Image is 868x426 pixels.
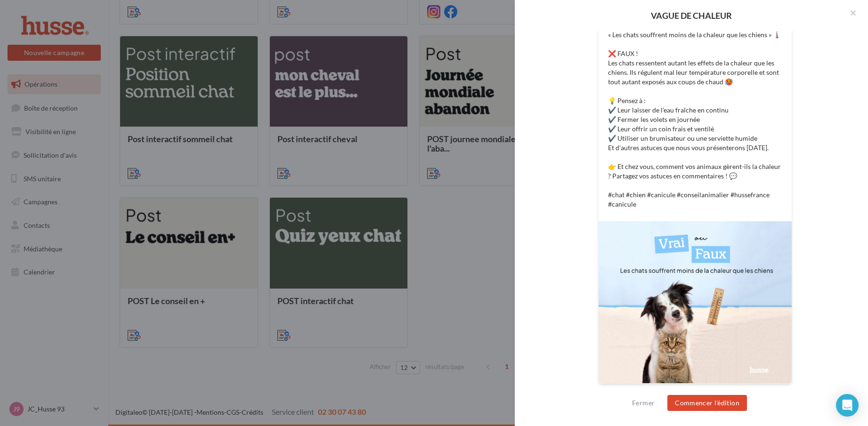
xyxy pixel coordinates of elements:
[836,394,859,417] div: Open Intercom Messenger
[530,11,853,20] div: VAGUE DE CHALEUR
[598,384,792,396] div: La prévisualisation est non-contractuelle
[608,21,782,209] p: 🐶😺 VRAI ou FAUX ? « Les chats souffrent moins de la chaleur que les chiens » 🌡️ ❌ FAUX ! Les chat...
[628,397,658,409] button: Fermer
[667,395,747,411] button: Commencer l'édition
